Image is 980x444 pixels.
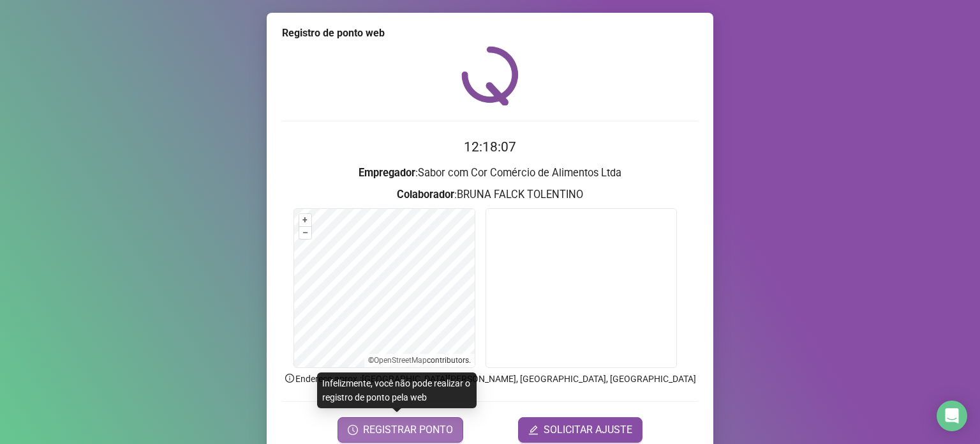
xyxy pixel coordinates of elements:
[348,425,358,435] span: clock-circle
[937,401,967,431] div: Open Intercom Messenger
[299,214,311,226] button: +
[528,425,538,435] span: edit
[282,372,698,386] p: Endereço aprox. : [GEOGRAPHIC_DATA][PERSON_NAME], [GEOGRAPHIC_DATA], [GEOGRAPHIC_DATA]
[368,356,471,365] li: © contributors.
[338,417,463,443] button: REGISTRAR PONTO
[284,372,295,384] span: info-circle
[374,356,427,365] a: OpenStreetMap
[544,422,632,438] span: SOLICITAR AJUSTE
[282,26,698,41] div: Registro de ponto web
[464,139,516,155] time: 12:18:07
[518,417,642,443] button: editSOLICITAR AJUSTE
[282,165,698,181] h3: : Sabor com Cor Comércio de Alimentos Ltda
[317,372,477,408] div: Infelizmente, você não pode realizar o registro de ponto pela web
[359,167,415,179] strong: Empregador
[299,227,311,239] button: –
[461,46,519,105] img: QRPoint
[282,187,698,203] h3: : BRUNA FALCK TOLENTINO
[363,422,453,438] span: REGISTRAR PONTO
[397,188,454,201] strong: Colaborador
